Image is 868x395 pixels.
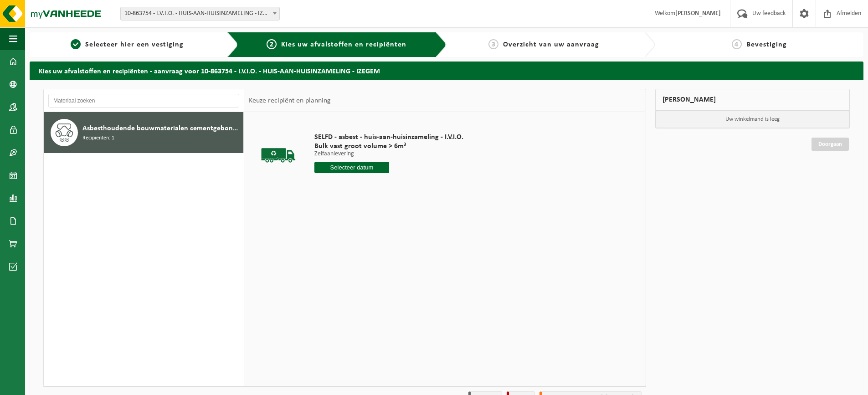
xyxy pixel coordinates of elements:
[655,89,850,111] div: [PERSON_NAME]
[44,112,244,153] button: Asbesthoudende bouwmaterialen cementgebonden (hechtgebonden) Recipiënten: 1
[48,94,239,108] input: Materiaal zoeken
[314,151,463,157] p: Zelfaanlevering
[746,41,787,48] span: Bevestiging
[314,142,463,151] span: Bulk vast groot volume > 6m³
[34,39,220,50] a: 1Selecteer hier een vestiging
[314,133,463,142] span: SELFD - asbest - huis-aan-huisinzameling - I.V.I.O.
[314,162,389,173] input: Selecteer datum
[488,39,498,49] span: 3
[82,123,241,134] span: Asbesthoudende bouwmaterialen cementgebonden (hechtgebonden)
[120,7,280,21] span: 10-863754 - I.V.I.O. - HUIS-AAN-HUISINZAMELING - IZEGEM
[281,41,406,48] span: Kies uw afvalstoffen en recipiënten
[85,41,184,48] span: Selecteer hier een vestiging
[267,39,277,49] span: 2
[121,7,279,20] span: 10-863754 - I.V.I.O. - HUIS-AAN-HUISINZAMELING - IZEGEM
[656,111,850,128] p: Uw winkelmand is leeg
[503,41,599,48] span: Overzicht van uw aanvraag
[732,39,742,49] span: 4
[675,10,721,17] strong: [PERSON_NAME]
[244,89,335,112] div: Keuze recipiënt en planning
[82,134,114,143] span: Recipiënten: 1
[71,39,81,49] span: 1
[30,62,863,79] h2: Kies uw afvalstoffen en recipiënten - aanvraag voor 10-863754 - I.V.I.O. - HUIS-AAN-HUISINZAMELIN...
[812,138,849,151] a: Doorgaan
